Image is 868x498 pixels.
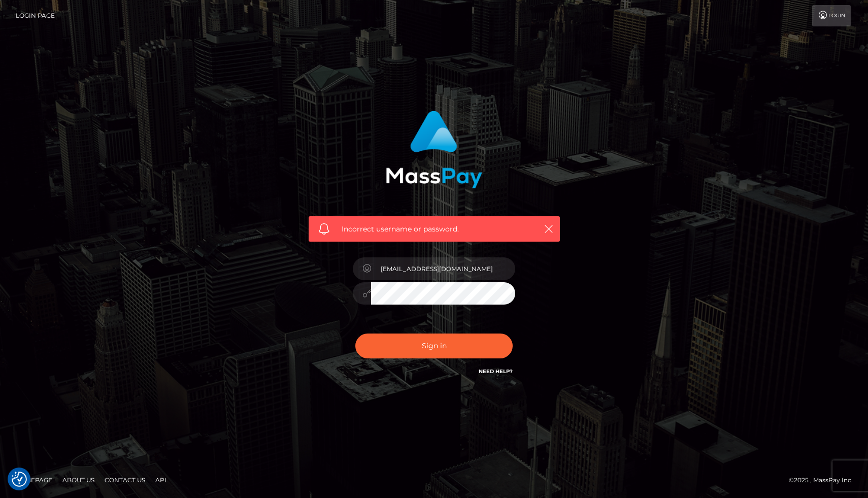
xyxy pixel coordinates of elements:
[812,5,851,26] a: Login
[151,472,171,488] a: API
[58,472,98,488] a: About Us
[12,472,27,487] button: Consent Preferences
[789,475,860,486] div: © 2025 , MassPay Inc.
[479,368,513,375] a: Need Help?
[371,257,515,280] input: Username...
[101,472,149,488] a: Contact Us
[355,334,513,358] button: Sign in
[12,472,27,487] img: Revisit consent button
[342,224,527,235] span: Incorrect username or password.
[386,111,482,188] img: MassPay Login
[11,472,56,488] a: Homepage
[16,5,55,26] a: Login Page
